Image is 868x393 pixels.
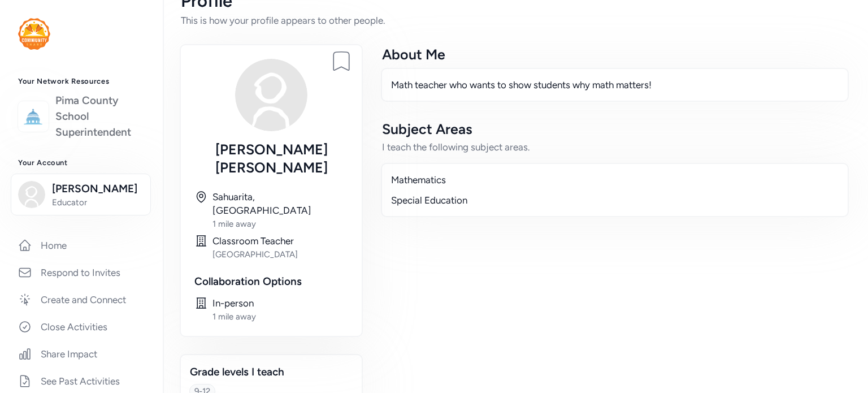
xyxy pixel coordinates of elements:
[9,233,154,258] a: Home
[382,120,848,138] div: Subject Areas
[212,311,348,322] div: 1 mile away
[18,158,145,167] h3: Your Account
[9,287,154,312] a: Create and Connect
[55,93,145,140] a: Pima County School Superintendent
[194,140,348,176] div: [PERSON_NAME] [PERSON_NAME]
[212,190,348,217] div: Sahuarita, [GEOGRAPHIC_DATA]
[18,18,50,50] img: logo
[391,193,839,207] div: Special Education
[212,234,348,248] div: Classroom Teacher
[194,274,348,290] div: Collaboration Options
[382,140,848,154] div: I teach the following subject areas.
[382,45,848,63] div: About Me
[181,14,850,27] div: This is how your profile appears to other people.
[212,218,348,230] div: 1 mile away
[212,296,348,310] div: In-person
[212,249,348,260] div: [GEOGRAPHIC_DATA]
[18,77,145,86] h3: Your Network Resources
[21,104,46,129] img: logo
[391,78,839,92] p: Math teacher who wants to show students why math matters!
[190,364,353,380] div: Grade levels I teach
[9,314,154,339] a: Close Activities
[235,59,307,131] img: Avatar
[9,260,154,285] a: Respond to Invites
[11,174,151,215] button: [PERSON_NAME]Educator
[391,173,839,187] div: Mathematics
[52,197,144,208] span: Educator
[52,181,144,197] span: [PERSON_NAME]
[9,342,154,366] a: Share Impact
